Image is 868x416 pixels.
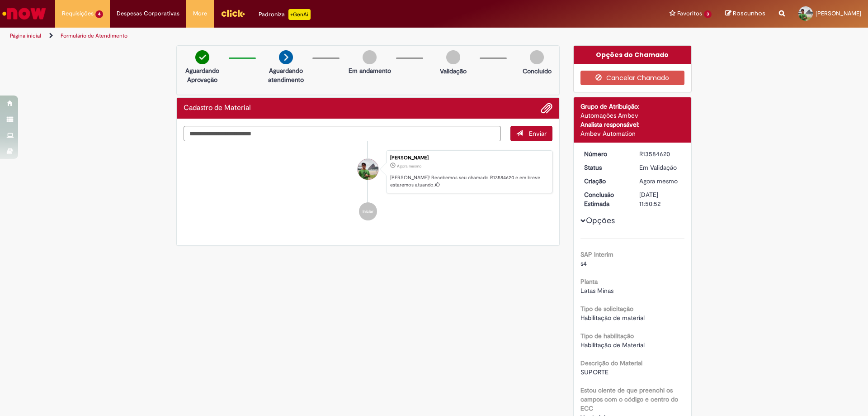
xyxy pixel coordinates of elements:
div: [DATE] 11:50:52 [639,190,681,208]
div: Lucas De Oliveira Figueiredo [358,159,378,180]
ul: Trilhas de página [7,28,572,44]
button: Adicionar anexos [541,102,552,114]
div: Ambev Automation [580,129,685,138]
b: Planta [580,277,598,286]
span: Habilitação de Material [580,341,645,349]
img: arrow-next.png [279,50,293,64]
span: 3 [704,10,712,18]
dt: Conclusão Estimada [577,190,633,208]
b: SAP Interim [580,250,613,258]
b: Descrição do Material [580,359,642,367]
img: ServiceNow [1,5,47,23]
button: Cancelar Chamado [580,71,685,85]
img: img-circle-grey.png [363,50,377,64]
time: 01/10/2025 09:50:45 [639,177,678,185]
span: 4 [95,10,103,18]
a: Rascunhos [725,10,765,18]
a: Página inicial [10,32,41,39]
span: Enviar [529,129,547,138]
p: Validação [440,67,467,76]
span: Rascunhos [733,9,765,18]
dt: Status [577,163,633,172]
b: Tipo de solicitação [580,305,633,313]
span: More [193,9,207,18]
a: Formulário de Atendimento [61,32,127,39]
button: Enviar [510,126,552,141]
time: 01/10/2025 09:50:45 [397,163,421,169]
img: img-circle-grey.png [446,50,460,64]
div: [PERSON_NAME] [390,155,547,161]
div: R13584620 [639,149,681,158]
div: Automações Ambev [580,111,685,120]
dt: Criação [577,177,633,186]
span: Latas Minas [580,287,613,295]
p: [PERSON_NAME]! Recebemos seu chamado R13584620 e em breve estaremos atuando. [390,174,547,188]
div: Opções do Chamado [574,46,692,64]
span: Agora mesmo [639,177,678,185]
span: [PERSON_NAME] [816,10,861,17]
img: click_logo_yellow_360x200.png [221,6,245,20]
p: Em andamento [349,66,391,75]
div: Analista responsável: [580,120,685,129]
h2: Cadastro de Material Histórico de tíquete [184,104,251,112]
span: Despesas Corporativas [117,9,179,18]
span: s4 [580,259,587,268]
span: Requisições [62,9,94,18]
div: 01/10/2025 09:50:45 [639,177,681,186]
p: +GenAi [288,9,311,20]
div: Padroniza [259,9,311,20]
span: SUPORTE [580,368,609,376]
b: Estou ciente de que preenchi os campos com o código e centro do ECC [580,386,678,412]
img: check-circle-green.png [195,50,209,64]
span: Habilitação de material [580,314,645,322]
span: Agora mesmo [397,163,421,169]
img: img-circle-grey.png [530,50,544,64]
p: Aguardando atendimento [264,66,308,84]
ul: Histórico de tíquete [184,141,552,230]
span: Favoritos [677,9,702,18]
p: Aguardando Aprovação [180,66,224,84]
div: Em Validação [639,163,681,172]
li: Lucas De Oliveira Figueiredo [184,150,552,194]
div: Grupo de Atribuição: [580,102,685,111]
textarea: Digite sua mensagem aqui... [184,126,501,141]
dt: Número [577,149,633,158]
p: Concluído [523,67,552,76]
b: Tipo de habilitação [580,332,634,340]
